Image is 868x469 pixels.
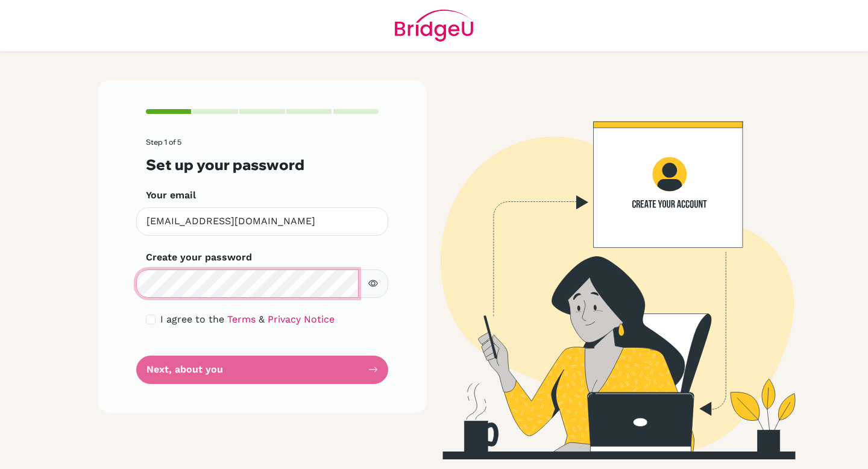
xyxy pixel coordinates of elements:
label: Create your password [146,250,252,265]
input: Insert your email* [136,207,388,236]
span: Step 1 of 5 [146,137,181,146]
span: I agree to the [160,313,224,325]
a: Privacy Notice [268,313,335,325]
a: Terms [227,313,256,325]
h3: Set up your password [146,156,379,174]
span: & [259,313,265,325]
label: Your email [146,188,196,203]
